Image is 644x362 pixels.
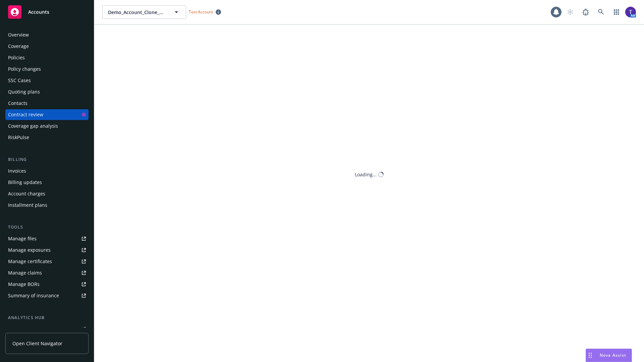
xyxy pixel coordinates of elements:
div: Invoices [8,166,26,176]
div: Manage exposures [8,245,51,255]
div: Contacts [8,98,28,109]
div: Billing [5,156,89,163]
a: Quoting plans [5,86,89,97]
div: Manage certificates [8,256,52,267]
a: Search [594,5,608,19]
div: Coverage gap analysis [8,121,58,131]
div: Overview [8,29,29,40]
a: Coverage gap analysis [5,121,89,131]
a: RiskPulse [5,132,89,143]
span: Open Client Navigator [12,340,62,347]
a: Coverage [5,41,89,52]
div: Coverage [8,41,29,52]
div: Summary of insurance [8,290,59,301]
a: Manage claims [5,267,89,278]
a: Manage BORs [5,279,89,290]
a: Loss summary generator [5,324,89,335]
span: Test Account [189,9,213,15]
div: Tools [5,224,89,231]
a: Billing updates [5,177,89,188]
a: Policies [5,52,89,63]
a: Installment plans [5,200,89,210]
a: Summary of insurance [5,290,89,301]
div: Policy changes [8,64,41,74]
div: Installment plans [8,200,47,210]
a: Policy changes [5,64,89,74]
div: Billing updates [8,177,42,188]
a: Contacts [5,98,89,109]
a: Start snowing [563,5,577,19]
a: Accounts [5,3,89,21]
a: Account charges [5,188,89,199]
a: Switch app [610,5,623,19]
div: Account charges [8,188,45,199]
div: Analytics hub [5,314,89,321]
a: Manage certificates [5,256,89,267]
div: Quoting plans [8,86,40,97]
div: Manage claims [8,267,42,278]
div: RiskPulse [8,132,29,143]
div: Manage BORs [8,279,40,290]
div: Contract review [8,109,43,120]
a: Manage exposures [5,245,89,255]
a: Invoices [5,166,89,176]
div: Manage files [8,233,37,244]
button: Nova Assist [586,349,632,362]
span: Demo_Account_Clone_QA_CR_Tests_Prospect [108,9,166,16]
a: SSC Cases [5,75,89,86]
span: Accounts [28,9,49,15]
span: Test Account [186,8,224,15]
span: Nova Assist [600,352,626,358]
div: Policies [8,52,25,63]
a: Manage files [5,233,89,244]
a: Contract review [5,109,89,120]
div: Loading... [355,171,377,178]
a: Report a Bug [579,5,592,19]
button: Demo_Account_Clone_QA_CR_Tests_Prospect [102,5,186,19]
div: SSC Cases [8,75,31,86]
div: Loss summary generator [8,324,64,335]
img: photo [625,7,636,17]
div: Drag to move [586,349,594,362]
a: Overview [5,29,89,40]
